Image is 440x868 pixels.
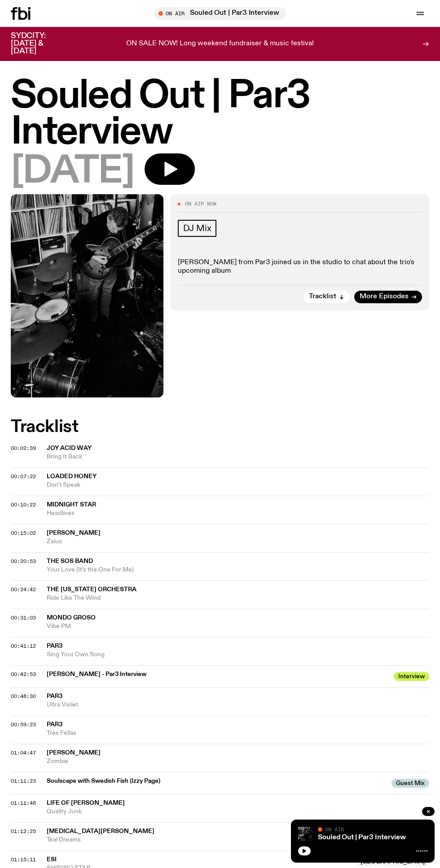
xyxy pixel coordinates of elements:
[11,78,429,151] h1: Souled Out | Par3 Interview
[47,473,97,480] span: Loaded Honey
[304,291,350,303] button: Tracklist
[394,672,429,681] span: Interview
[47,721,62,728] span: Par3
[11,721,36,728] span: 00:59:23
[11,586,36,593] span: 00:24:42
[392,779,429,788] span: Guest Mix
[360,293,409,300] span: More Episodes
[47,693,62,699] span: Par3
[11,614,36,621] span: 00:31:03
[47,566,429,574] span: Your Love (It's the One For Me)
[47,594,429,602] span: Ride Like The Wind
[11,153,134,190] span: [DATE]
[11,501,36,508] span: 00:10:22
[47,750,101,756] span: [PERSON_NAME]
[178,220,217,237] a: DJ Mix
[183,223,211,233] span: DJ Mix
[309,293,336,300] span: Tracklist
[11,777,36,785] span: 01:11:23
[47,670,388,679] span: [PERSON_NAME] - Par3 Interview
[47,828,154,834] span: [MEDICAL_DATA][PERSON_NAME]
[11,473,36,480] span: 00:07:22
[47,800,125,806] span: Life of [PERSON_NAME]
[47,757,429,766] span: Zombie
[47,643,62,649] span: Par3
[354,291,422,303] a: More Episodes
[47,558,93,564] span: The SOS Band
[47,729,429,737] span: Tres Fellas
[178,258,422,275] p: [PERSON_NAME] from Par3 joined us in the studio to chat about the trio's upcoming album
[11,828,36,835] span: 01:12:25
[11,642,36,650] span: 00:41:12
[47,530,101,536] span: [PERSON_NAME]
[47,650,429,659] span: Sing Your Own Song
[11,419,429,435] h2: Tracklist
[318,834,406,841] a: Souled Out | Par3 Interview
[11,32,68,55] h3: SYDCITY: [DATE] & [DATE]
[11,749,36,756] span: 01:04:47
[325,826,344,832] span: On Air
[47,502,96,508] span: Midnight Star
[47,586,136,593] span: The [US_STATE] Orchestra
[47,856,57,863] span: Esi
[47,481,429,489] span: Don't Speak
[47,701,429,709] span: Ultra Violet
[11,671,36,678] span: 00:42:53
[47,445,92,451] span: Joy Acid Way
[47,453,429,461] span: Bring It Back
[47,836,429,844] span: Teal Dreams
[126,40,314,48] p: ON SALE NOW! Long weekend fundraiser & music festival
[47,622,429,631] span: Vibe PM
[11,856,36,863] span: 01:15:11
[11,799,36,807] span: 01:11:48
[154,7,286,20] button: On AirSouled Out | Par3 Interview
[11,693,36,700] span: 00:48:30
[47,615,96,621] span: Mondo Groso
[11,445,36,452] span: 00:02:39
[47,777,386,785] span: Soulscape with Swedish Fish (Izzy Page)
[11,529,36,537] span: 00:15:02
[47,537,429,546] span: Zaius
[47,509,429,518] span: Headlines
[11,558,36,565] span: 00:20:53
[185,201,216,206] span: On Air Now
[47,807,429,816] span: Quality Junk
